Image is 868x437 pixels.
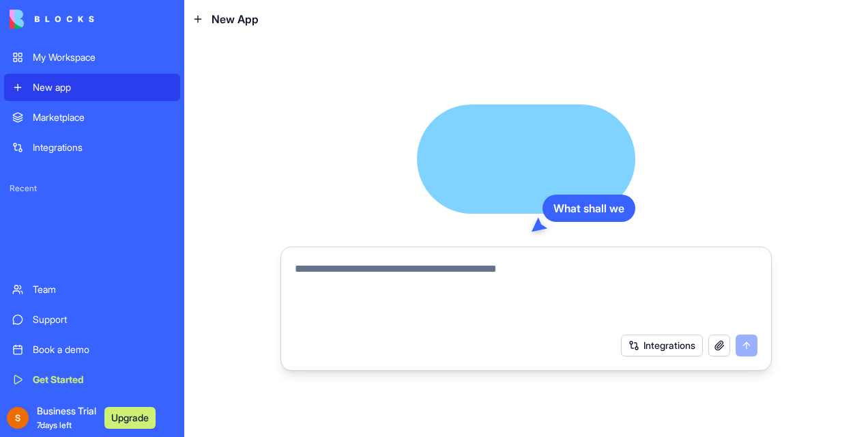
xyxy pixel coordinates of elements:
[4,44,180,71] a: My Workspace
[4,366,180,393] a: Get Started
[4,183,180,194] span: Recent
[4,306,180,333] a: Support
[37,420,72,430] span: 7 days left
[33,51,172,64] div: My Workspace
[7,407,29,429] img: ACg8ocKrXHob5M6_CI7_YMGxBI9zuPYqqgOdkroSDc6tDsUlvl004w=s96-c
[33,343,172,356] div: Book a demo
[104,407,156,429] button: Upgrade
[10,10,94,29] img: logo
[33,141,172,154] div: Integrations
[621,335,703,356] button: Integrations
[4,134,180,161] a: Integrations
[542,195,635,222] div: What shall we
[4,336,180,363] a: Book a demo
[4,276,180,303] a: Team
[33,111,172,124] div: Marketplace
[33,81,172,94] div: New app
[33,373,172,386] div: Get Started
[37,404,96,432] span: Business Trial
[212,11,259,27] span: New App
[33,283,172,296] div: Team
[4,104,180,131] a: Marketplace
[4,74,180,101] a: New app
[33,313,172,326] div: Support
